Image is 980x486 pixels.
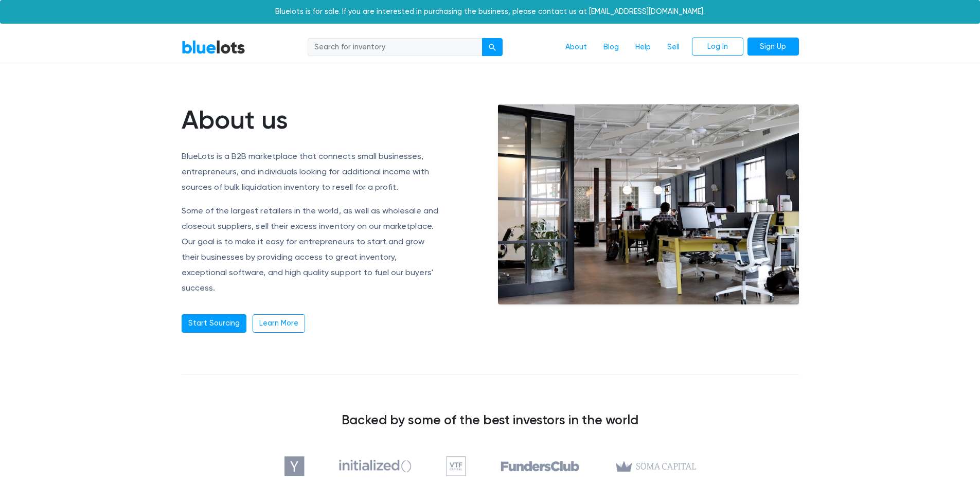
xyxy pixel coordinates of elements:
a: Learn More [253,314,305,333]
a: Sell [659,38,688,57]
a: Help [627,38,659,57]
img: office-e6e871ac0602a9b363ffc73e1d17013cb30894adc08fbdb38787864bb9a1d2fe.jpg [498,104,799,305]
p: Some of the largest retailers in the world, as well as wholesale and closeout suppliers, sell the... [182,203,441,296]
a: Start Sourcing [182,314,246,333]
a: About [557,38,595,57]
a: BlueLots [182,40,245,55]
h3: Backed by some of the best investors in the world [182,412,799,427]
a: Blog [595,38,627,57]
a: Log In [692,38,743,56]
a: Sign Up [747,38,799,56]
p: BlueLots is a B2B marketplace that connects small businesses, entrepreneurs, and individuals look... [182,149,441,195]
input: Search for inventory [308,38,483,57]
img: investors-5810ae37ad836bd4b514f5b0925ed1975c51720d37f783dda43536e0f67d61f6.png [284,456,696,476]
h1: About us [182,104,441,135]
